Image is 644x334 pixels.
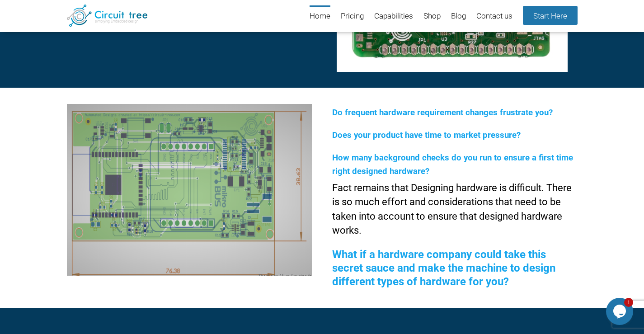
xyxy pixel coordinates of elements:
[423,5,441,28] a: Shop
[310,5,330,28] a: Home
[332,108,553,118] span: Do frequent hardware requirement changes frustrate you?
[341,5,364,28] a: Pricing
[332,130,521,140] span: Does your product have time to market pressure?
[523,6,578,25] a: Start Here
[332,181,577,238] p: Fact remains that Designing hardware is difficult. There is so much effort and considerations tha...
[332,153,573,176] span: How many background checks do you run to ensure a first time right designed hardware?
[67,5,148,27] img: Circuit Tree
[476,5,512,28] a: Contact us
[451,5,466,28] a: Blog
[374,5,413,28] a: Capabilities
[606,298,635,325] iframe: chat widget
[332,248,555,288] span: What if a hardware company could take this secret sauce and make the machine to design different ...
